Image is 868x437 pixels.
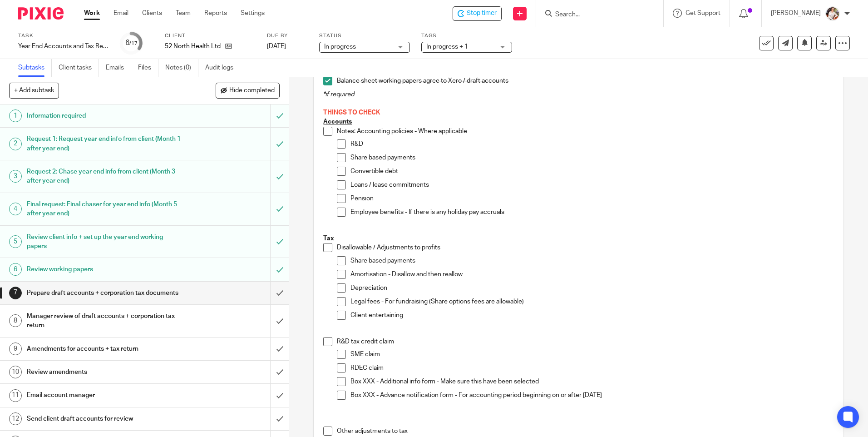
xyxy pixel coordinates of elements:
div: 3 [9,170,22,183]
p: Pension [350,194,833,203]
h1: Review working papers [27,263,183,276]
p: Amortisation - Disallow and then reallow [350,270,833,279]
a: Email [113,9,128,18]
span: [DATE] [267,43,286,50]
span: Get Support [686,10,720,16]
label: Task [18,32,109,40]
label: Client [165,32,256,40]
p: 52 North Health Ltd [165,42,221,51]
img: Kayleigh%20Henson.jpeg [825,6,840,21]
p: [PERSON_NAME] [771,9,821,18]
small: /17 [129,41,138,46]
div: 52 North Health Ltd - Year End Accounts and Tax Return [453,6,502,21]
div: 9 [9,343,22,355]
span: THINGS TO CHECK [323,109,380,116]
p: RDEC claim [350,363,833,372]
h1: Email account manager [27,388,183,402]
p: Other adjustments to tax [337,427,833,436]
a: Reports [204,9,227,18]
p: Disallowable / Adjustments to profits [337,243,833,252]
a: Notes (0) [165,59,198,77]
p: Box XXX - Additional info form - Make sure this have been selected [350,377,833,386]
p: Loans / lease commitments [350,180,833,189]
button: + Add subtask [9,83,59,98]
h1: Request 2: Chase year end info from client (Month 3 after year end) [27,165,183,188]
a: Client tasks [59,59,99,77]
span: In progress + 1 [426,44,468,50]
a: Team [176,9,191,18]
label: Due by [267,32,308,40]
p: Share based payments [350,256,833,265]
div: 1 [9,109,22,122]
a: Audit logs [205,59,240,77]
p: Share based payments [350,153,833,162]
div: Year End Accounts and Tax Return [18,42,109,51]
a: Subtasks [18,59,52,77]
h1: Request 1: Request year end info from client (Month 1 after year end) [27,132,183,155]
span: In progress [324,44,356,50]
div: 8 [9,314,22,327]
p: Notes: Accounting policies - Where applicable [337,127,833,136]
span: Hide completed [229,87,275,94]
button: Hide completed [216,83,280,98]
h1: Prepare draft accounts + corporation tax documents [27,286,183,300]
h1: Review amendments [27,365,183,379]
div: 11 [9,389,22,402]
div: 12 [9,412,22,425]
input: Search [554,11,636,19]
p: SME claim [350,350,833,359]
h1: Manager review of draft accounts + corporation tax return [27,309,183,333]
div: 7 [9,287,22,299]
h1: Review client info + set up the year end working papers [27,230,183,253]
em: *if required [323,91,355,98]
span: Stop timer [467,9,497,18]
img: Pixie [18,7,64,20]
h1: Amendments for accounts + tax return [27,342,183,356]
a: Files [138,59,158,77]
div: 4 [9,203,22,215]
p: R&D tax credit claim [337,337,833,346]
a: Settings [241,9,265,18]
label: Tags [421,32,512,40]
p: Employee benefits - If there is any holiday pay accruals [350,208,833,217]
div: 5 [9,235,22,248]
div: 6 [125,38,138,48]
p: Convertible debt [350,167,833,176]
p: Legal fees - For fundraising (Share options fees are allowable) [350,297,833,306]
div: 2 [9,138,22,150]
h1: Send client draft accounts for review [27,412,183,426]
p: Box XXX - Advance notification form - For accounting period beginning on or after [DATE] [350,391,833,400]
a: Emails [106,59,131,77]
p: Balance sheet working papers agree to Xero / draft accounts [337,76,833,85]
u: Tax [323,235,334,242]
a: Clients [142,9,162,18]
p: R&D [350,139,833,149]
a: Work [84,9,100,18]
div: 6 [9,263,22,276]
h1: Final request: Final chaser for year end info (Month 5 after year end) [27,198,183,221]
h1: Information required [27,109,183,123]
div: 10 [9,366,22,378]
u: Accounts [323,119,352,125]
p: Depreciation [350,283,833,293]
p: Client entertaining [350,311,833,320]
label: Status [319,32,410,40]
